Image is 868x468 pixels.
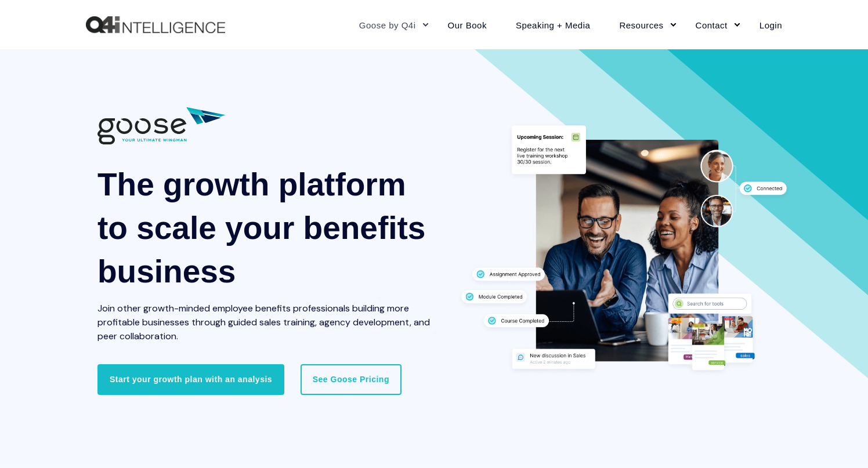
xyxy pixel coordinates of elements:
[97,364,284,394] a: Start your growth plan with an analysis
[97,302,430,342] span: Join other growth-minded employee benefits professionals building more profitable businesses thro...
[454,120,794,379] img: Two professionals working together at a desk surrounded by graphics displaying different features...
[86,16,225,34] img: Q4intelligence, LLC logo
[97,166,425,289] span: The growth platform to scale your benefits business
[86,16,225,34] a: Back to Home
[301,364,402,394] a: See Goose Pricing
[97,107,225,144] img: 01882 Goose Q4i Logo wTag-CC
